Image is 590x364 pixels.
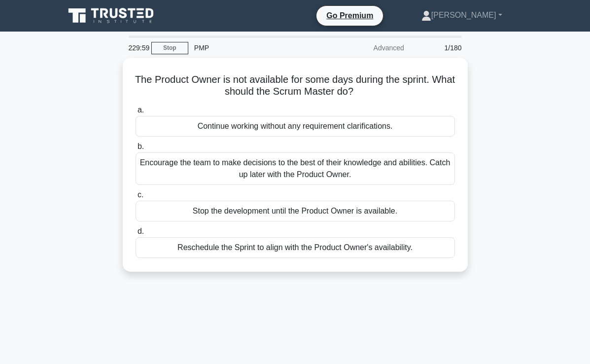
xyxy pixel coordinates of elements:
[138,190,143,199] span: c.
[398,5,526,25] a: [PERSON_NAME]
[188,38,324,58] div: PMP
[138,142,144,150] span: b.
[135,73,456,98] h5: The Product Owner is not available for some days during the sprint. What should the Scrum Master do?
[138,106,144,114] span: a.
[138,227,144,235] span: d.
[123,38,151,58] div: 229:59
[136,152,455,185] div: Encourage the team to make decisions to the best of their knowledge and abilities. Catch up later...
[136,237,455,258] div: Reschedule the Sprint to align with the Product Owner's availability.
[151,42,188,54] a: Stop
[136,201,455,221] div: Stop the development until the Product Owner is available.
[410,38,468,58] div: 1/180
[324,38,410,58] div: Advanced
[320,9,379,22] a: Go Premium
[136,116,455,137] div: Continue working without any requirement clarifications.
